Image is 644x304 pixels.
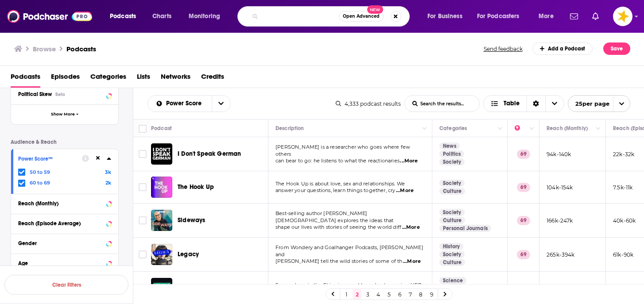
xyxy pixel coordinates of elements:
[178,250,199,259] a: Legacy
[439,180,465,187] a: Society
[275,282,424,288] span: Somewhere in the Skies is a weekly podcast covering UFOs
[151,210,172,231] img: Sideways
[517,250,530,259] p: 69
[18,156,76,162] div: Power Score™
[439,188,465,195] a: Culture
[353,289,361,300] a: 2
[4,275,128,295] button: Clear Filters
[152,10,171,23] span: Charts
[439,243,463,250] a: History
[105,169,111,175] span: 3k
[18,200,104,207] div: Reach (Monthly)
[161,69,190,88] span: Networks
[275,123,304,134] div: Description
[18,260,104,266] div: Age
[517,216,530,225] p: 69
[547,123,588,134] div: Reach (Monthly)
[275,210,393,223] span: Best-selling author [PERSON_NAME][DEMOGRAPHIC_DATA] explores the ideas that
[439,217,465,224] a: Culture
[151,123,172,134] div: Podcast
[439,251,465,258] a: Society
[477,10,520,23] span: For Podcasters
[137,69,150,88] a: Lists
[593,123,604,134] button: Column Actions
[568,97,609,111] span: 25 per page
[18,238,111,249] button: Gender
[613,251,633,258] p: 61k-90k
[427,289,436,300] a: 9
[613,217,636,224] p: 40k-60k
[613,184,632,191] p: 7.5k-11k
[7,8,92,25] img: Podchaser - Follow, Share and Rate Podcasts
[613,7,632,26] button: Show profile menu
[189,10,220,23] span: Monitoring
[30,180,50,186] span: 60 to 69
[419,123,430,134] button: Column Actions
[104,9,147,23] button: open menu
[481,45,525,53] button: Send feedback
[11,69,40,88] a: Podcasts
[396,187,414,194] span: ...More
[367,5,383,14] span: New
[151,143,172,165] img: I Don't Speak German
[566,9,582,24] a: Show notifications dropdown
[18,91,52,97] span: Political Skew
[178,183,214,192] a: The Hook Up
[275,187,395,193] span: answer your questions, learn things together, cry
[421,9,473,23] button: open menu
[147,9,177,23] a: Charts
[416,289,425,300] a: 8
[527,123,537,134] button: Column Actions
[384,289,393,300] a: 5
[178,216,205,225] a: Sideways
[33,45,56,53] h3: Browse
[363,289,372,300] a: 3
[532,42,593,55] a: Add a Podcast
[139,216,147,224] span: Toggle select row
[166,100,205,107] span: Power Score
[275,181,405,187] span: The Hook Up is about love, sex and relationships. We
[178,150,241,158] span: I Don't Speak German
[151,177,172,198] img: The Hook Up
[342,289,351,300] a: 1
[439,142,460,150] a: News
[343,14,380,19] span: Open Advanced
[275,244,423,258] span: From Wondery and Goalhanger Podcasts, [PERSON_NAME] and
[547,184,573,191] p: 104k-154k
[212,96,230,112] button: open menu
[568,95,630,112] button: open menu
[201,69,224,88] span: Credits
[275,258,402,264] span: [PERSON_NAME] tell the wild stories of some of th
[139,250,147,258] span: Toggle select row
[439,123,467,134] div: Categories
[539,10,554,23] span: More
[90,69,126,88] span: Categories
[147,95,231,112] h2: Choose List sort
[51,69,80,88] a: Episodes
[402,224,420,231] span: ...More
[613,7,632,26] img: User Profile
[515,123,527,134] div: Power Score
[495,123,505,134] button: Column Actions
[18,89,111,100] button: Political SkewBeta
[66,45,96,53] a: Podcasts
[182,9,232,23] button: open menu
[613,150,634,158] p: 22k-32k
[51,112,75,117] span: Show More
[246,6,418,27] div: Search podcasts, credits, & more...
[439,150,464,158] a: Politics
[504,100,520,107] span: Table
[403,258,421,265] span: ...More
[374,289,383,300] a: 4
[18,240,104,246] div: Gender
[517,150,530,158] p: 69
[105,180,111,186] span: 2k
[483,95,564,112] h2: Choose View
[151,278,172,299] a: Somewhere in the Skies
